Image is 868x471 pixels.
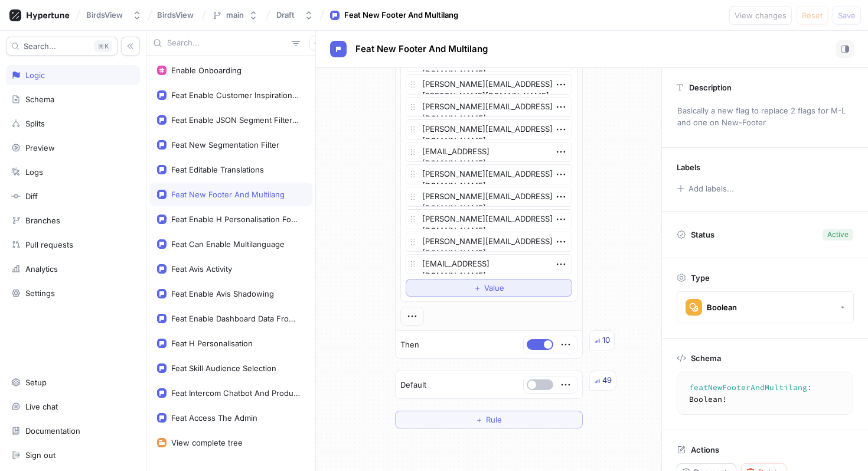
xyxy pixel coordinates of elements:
[838,12,856,19] span: Save
[406,74,572,95] textarea: [PERSON_NAME][EMAIL_ADDRESS][PERSON_NAME][DOMAIN_NAME]
[406,232,572,252] textarea: [PERSON_NAME][EMAIL_ADDRESS][DOMAIN_NAME]
[729,6,792,25] button: View changes
[272,5,318,25] button: Draft
[25,402,58,411] div: Live chat
[25,216,60,225] div: Branches
[406,209,572,229] textarea: [PERSON_NAME][EMAIL_ADDRESS][DOMAIN_NAME]
[689,83,732,92] p: Description
[25,288,55,298] div: Settings
[474,284,481,291] span: ＋
[486,416,502,423] span: Rule
[395,411,583,428] button: ＋Rule
[171,363,276,373] div: Feat Skill Audience Selection
[25,450,56,460] div: Sign out
[25,95,54,104] div: Schema
[276,10,295,20] div: Draft
[94,40,112,52] div: K
[406,142,572,162] textarea: [EMAIL_ADDRESS][DOMAIN_NAME]
[691,226,714,243] p: Status
[171,165,264,174] div: Feat Editable Translations
[25,240,73,249] div: Pull requests
[171,339,253,348] div: Feat H Personalisation
[827,229,849,240] div: Active
[691,445,719,454] p: Actions
[171,66,242,75] div: Enable Onboarding
[226,10,244,20] div: main
[6,421,140,441] a: Documentation
[207,5,263,25] button: main
[25,167,43,177] div: Logs
[25,426,80,436] div: Documentation
[25,191,38,201] div: Diff
[691,273,710,282] p: Type
[171,264,232,274] div: Feat Avis Activity
[673,181,738,196] button: Add labels...
[833,6,861,25] button: Save
[25,378,47,387] div: Setup
[81,5,146,25] button: BirdsView
[171,239,285,249] div: Feat Can Enable Multilanguage
[400,339,419,351] p: Then
[171,314,300,323] div: Feat Enable Dashboard Data From Timescale
[6,37,118,56] button: Search...K
[171,90,300,100] div: Feat Enable Customer Inspiration Skill
[25,143,55,152] div: Preview
[691,353,721,363] p: Schema
[406,279,572,297] button: ＋Value
[171,115,300,125] div: Feat Enable JSON Segment Filtering
[167,37,287,49] input: Search...
[406,164,572,184] textarea: [PERSON_NAME][EMAIL_ADDRESS][DOMAIN_NAME]
[355,44,488,54] span: Feat New Footer And Multilang
[484,284,504,291] span: Value
[797,6,828,25] button: Reset
[677,291,854,323] button: Boolean
[171,388,300,398] div: Feat Intercom Chatbot And Product Tour
[707,303,737,313] div: Boolean
[24,43,56,50] span: Search...
[171,413,257,423] div: Feat Access The Admin
[406,254,572,274] textarea: [EMAIL_ADDRESS][DOMAIN_NAME]
[171,215,300,224] div: Feat Enable H Personalisation For Missing Skills
[171,438,243,447] div: View complete tree
[25,264,58,274] div: Analytics
[171,140,279,150] div: Feat New Segmentation Filter
[86,10,123,20] div: BirdsView
[25,70,45,80] div: Logic
[344,9,458,21] div: Feat New Footer And Multilang
[171,289,274,298] div: Feat Enable Avis Shadowing
[406,97,572,117] textarea: [PERSON_NAME][EMAIL_ADDRESS][DOMAIN_NAME]
[171,190,285,199] div: Feat New Footer And Multilang
[672,101,858,132] p: Basically a new flag to replace 2 flags for M-L and one on New-Footer
[802,12,823,19] span: Reset
[25,119,45,128] div: Splits
[602,334,610,346] div: 10
[406,187,572,207] textarea: [PERSON_NAME][EMAIL_ADDRESS][DOMAIN_NAME]
[406,119,572,139] textarea: [PERSON_NAME][EMAIL_ADDRESS][DOMAIN_NAME]
[602,375,612,386] div: 49
[475,416,483,423] span: ＋
[682,377,858,410] textarea: featNewFooterAndMultilang: Boolean!
[677,163,700,172] p: Labels
[400,379,426,391] p: Default
[157,11,194,19] span: BirdsView
[735,12,787,19] span: View changes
